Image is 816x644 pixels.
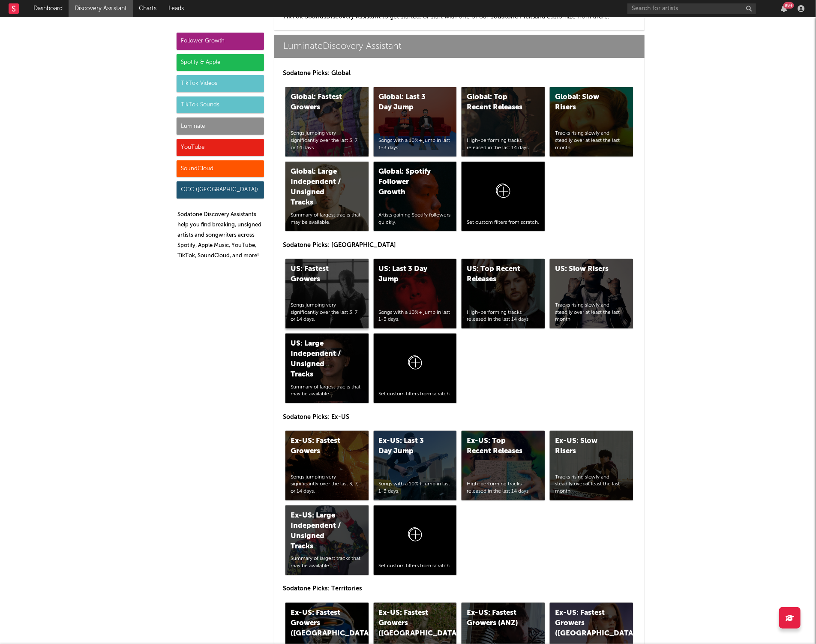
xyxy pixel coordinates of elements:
a: LuminateDiscovery Assistant [274,35,645,58]
a: Global: Large Independent / Unsigned TracksSummary of largest tracks that may be available. [285,162,369,231]
a: Set custom filters from scratch. [462,162,545,231]
div: Ex-US: Fastest Growers (ANZ) [467,608,525,629]
a: Global: Spotify Follower GrowthArtists gaining Spotify followers quickly. [374,162,457,231]
div: Global: Large Independent / Unsigned Tracks [291,167,349,208]
a: Ex-US: Large Independent / Unsigned TracksSummary of largest tracks that may be available. [285,506,369,575]
div: Luminate [177,117,264,135]
div: Summary of largest tracks that may be available. [291,384,363,398]
div: Summary of largest tracks that may be available. [291,212,363,226]
a: TikTok SoundsDiscovery Assistant [283,14,381,20]
div: TikTok Videos [177,75,264,92]
div: Global: Top Recent Releases [467,92,525,113]
div: Songs jumping very significantly over the last 3, 7, or 14 days. [291,474,363,495]
div: Global: Last 3 Day Jump [379,92,437,113]
a: US: Slow RisersTracks rising slowly and steadily over at least the last month. [550,259,633,328]
div: US: Large Independent / Unsigned Tracks [291,339,349,380]
div: Set custom filters from scratch. [379,563,452,570]
div: Tracks rising slowly and steadily over at least the last month. [555,474,628,495]
div: Tracks rising slowly and steadily over at least the last month. [555,302,628,323]
div: Global: Slow Risers [555,92,613,113]
div: Ex-US: Slow Risers [555,436,613,457]
p: Sodatone Picks: Ex-US [283,412,636,422]
div: Follower Growth [177,33,264,50]
div: Spotify & Apple [177,54,264,71]
a: Ex-US: Fastest GrowersSongs jumping very significantly over the last 3, 7, or 14 days. [285,431,369,500]
div: Ex-US: Fastest Growers [291,436,349,457]
div: Ex-US: Fastest Growers ([GEOGRAPHIC_DATA]) [291,608,349,639]
a: US: Last 3 Day JumpSongs with a 10%+ jump in last 1-3 days. [374,259,457,328]
a: US: Fastest GrowersSongs jumping very significantly over the last 3, 7, or 14 days. [285,259,369,328]
a: Global: Last 3 Day JumpSongs with a 10%+ jump in last 1-3 days. [374,87,457,156]
a: Global: Fastest GrowersSongs jumping very significantly over the last 3, 7, or 14 days. [285,87,369,156]
p: Sodatone Discovery Assistants help you find breaking, unsigned artists and songwriters across Spo... [177,210,264,261]
div: US: Slow Risers [555,264,613,274]
a: Ex-US: Last 3 Day JumpSongs with a 10%+ jump in last 1-3 days. [374,431,457,500]
div: US: Fastest Growers [291,264,349,285]
div: Songs jumping very significantly over the last 3, 7, or 14 days. [291,302,363,323]
p: Sodatone Picks: Global [283,68,636,78]
div: Ex-US: Last 3 Day Jump [379,436,437,457]
div: Artists gaining Spotify followers quickly. [379,212,452,226]
p: Sodatone Picks: Territories [283,584,636,594]
div: Ex-US: Large Independent / Unsigned Tracks [291,511,349,552]
div: US: Top Recent Releases [467,264,525,285]
div: Songs jumping very significantly over the last 3, 7, or 14 days. [291,130,363,151]
div: SoundCloud [177,160,264,178]
div: Ex-US: Fastest Growers ([GEOGRAPHIC_DATA]) [555,608,613,639]
div: Songs with a 10%+ jump in last 1-3 days. [379,481,452,495]
a: US: Large Independent / Unsigned TracksSummary of largest tracks that may be available. [285,334,369,403]
div: Set custom filters from scratch. [379,391,452,398]
div: YouTube [177,139,264,156]
a: Set custom filters from scratch. [374,506,457,575]
div: TikTok Sounds [177,96,264,114]
span: Sodatone Picks [490,14,535,20]
div: 99 + [783,2,794,9]
a: US: Top Recent ReleasesHigh-performing tracks released in the last 14 days. [462,259,545,328]
a: Ex-US: Slow RisersTracks rising slowly and steadily over at least the last month. [550,431,633,500]
div: High-performing tracks released in the last 14 days. [467,137,540,152]
button: 99+ [781,5,787,12]
div: High-performing tracks released in the last 14 days. [467,481,540,495]
div: Set custom filters from scratch. [467,219,540,226]
a: Set custom filters from scratch. [374,334,457,403]
div: US: Last 3 Day Jump [379,264,437,285]
div: Global: Spotify Follower Growth [379,167,437,198]
div: Ex-US: Fastest Growers ([GEOGRAPHIC_DATA]) [379,608,437,639]
div: Tracks rising slowly and steadily over at least the last month. [555,130,628,151]
div: Summary of largest tracks that may be available. [291,555,363,570]
a: Global: Top Recent ReleasesHigh-performing tracks released in the last 14 days. [462,87,545,156]
a: Ex-US: Top Recent ReleasesHigh-performing tracks released in the last 14 days. [462,431,545,500]
input: Search for artists [627,3,756,14]
p: Sodatone Picks: [GEOGRAPHIC_DATA] [283,240,636,250]
a: Global: Slow RisersTracks rising slowly and steadily over at least the last month. [550,87,633,156]
div: OCC ([GEOGRAPHIC_DATA]) [177,181,264,199]
div: Songs with a 10%+ jump in last 1-3 days. [379,137,452,152]
div: Songs with a 10%+ jump in last 1-3 days. [379,309,452,324]
div: Ex-US: Top Recent Releases [467,436,525,457]
div: High-performing tracks released in the last 14 days. [467,309,540,324]
div: Global: Fastest Growers [291,92,349,113]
